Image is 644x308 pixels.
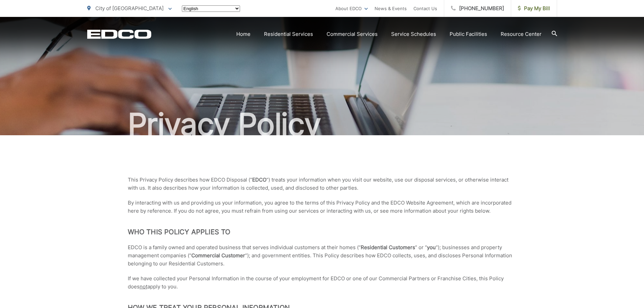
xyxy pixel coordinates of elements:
p: If we have collected your Personal Information in the course of your employment for EDCO or one o... [128,275,517,291]
p: By interacting with us and providing us your information, you agree to the terms of this Privacy ... [128,199,517,215]
a: EDCD logo. Return to the homepage. [87,29,151,39]
span: Pay My Bill [518,4,550,13]
a: Home [236,30,251,38]
h2: Who This Policy Applies To [128,228,517,236]
select: Select a language [182,5,240,12]
p: This Privacy Policy describes how EDCO Disposal (“ “) treats your information when you visit our ... [128,176,517,192]
a: Public Facilities [450,30,487,38]
strong: Residential Customers [361,244,415,251]
a: Resource Center [501,30,542,38]
a: Contact Us [413,4,437,13]
a: Commercial Services [327,30,378,38]
a: Service Schedules [391,30,436,38]
strong: you [427,244,436,251]
strong: EDCO [252,176,266,183]
span: City of [GEOGRAPHIC_DATA] [95,5,164,11]
strong: Commercial Customer [191,252,245,259]
span: not [140,283,147,290]
a: Residential Services [264,30,313,38]
h1: Privacy Policy [87,108,557,141]
p: EDCO is a family owned and operated business that serves individual customers at their homes (“ ”... [128,243,517,268]
a: News & Events [375,4,407,13]
a: About EDCO [335,4,368,13]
